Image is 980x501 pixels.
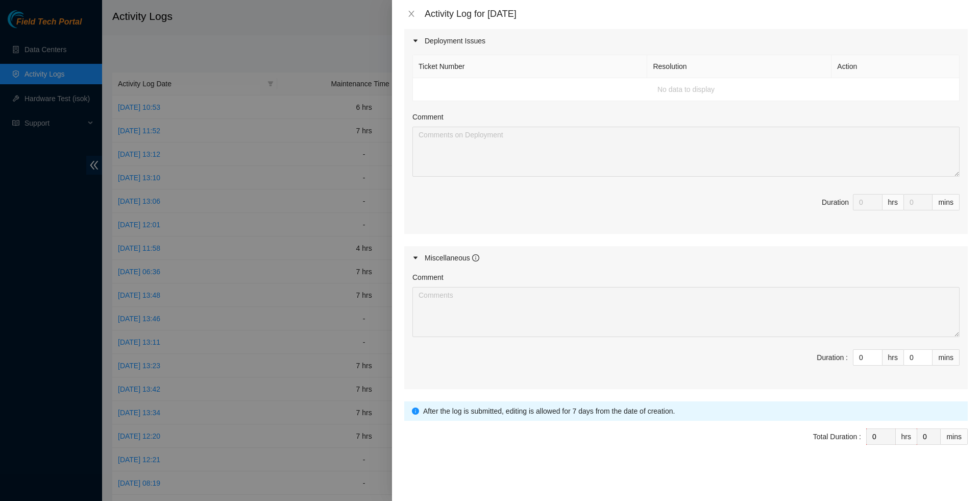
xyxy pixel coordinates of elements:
div: Miscellaneous info-circle [404,246,968,270]
div: Activity Log for [DATE] [425,8,968,19]
div: mins [941,428,968,445]
textarea: Comment [412,127,960,177]
div: hrs [896,428,917,445]
div: Deployment Issues [404,29,968,53]
div: mins [933,349,960,366]
td: No data to display [413,78,960,101]
div: Duration : [817,352,848,363]
button: Close [404,9,419,19]
span: close [407,10,415,18]
div: Miscellaneous [425,252,479,264]
th: Resolution [647,55,831,78]
textarea: Comment [412,287,960,337]
span: caret-right [412,38,419,44]
div: hrs [883,349,904,366]
th: Action [831,55,960,78]
label: Comment [412,111,444,123]
div: After the log is submitted, editing is allowed for 7 days from the date of creation. [423,405,960,417]
div: hrs [883,194,904,210]
span: info-circle [472,254,479,261]
span: info-circle [412,408,419,415]
div: Total Duration : [813,431,861,442]
label: Comment [412,272,444,283]
div: mins [933,194,960,210]
th: Ticket Number [413,55,647,78]
span: caret-right [412,255,419,261]
div: Duration [822,197,849,208]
